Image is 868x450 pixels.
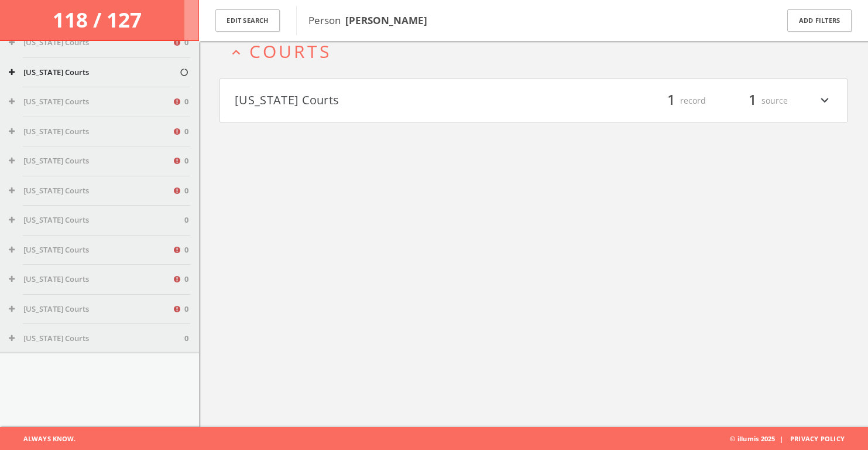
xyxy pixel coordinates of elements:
[184,333,188,345] span: 0
[9,126,172,138] button: [US_STATE] Courts
[9,37,172,49] button: [US_STATE] Courts
[662,90,680,111] span: 1
[775,434,788,443] span: |
[345,13,427,27] b: [PERSON_NAME]
[249,39,331,63] span: Courts
[790,434,845,443] a: Privacy Policy
[228,42,848,61] button: expand_lessCourts
[9,244,172,256] button: [US_STATE] Courts
[9,185,172,197] button: [US_STATE] Courts
[184,304,188,315] span: 0
[787,9,852,32] button: Add Filters
[184,155,188,167] span: 0
[184,185,188,197] span: 0
[184,274,188,285] span: 0
[9,155,172,167] button: [US_STATE] Courts
[9,333,184,345] button: [US_STATE] Courts
[9,274,172,285] button: [US_STATE] Courts
[184,214,188,226] span: 0
[9,67,179,79] button: [US_STATE] Courts
[9,214,184,226] button: [US_STATE] Courts
[718,91,788,111] div: source
[184,126,188,138] span: 0
[817,91,832,111] i: expand_more
[184,37,188,49] span: 0
[636,91,706,111] div: record
[743,90,761,111] span: 1
[215,9,280,32] button: Edit Search
[184,96,188,108] span: 0
[228,45,244,60] i: expand_less
[308,13,427,27] span: Person
[184,244,188,256] span: 0
[53,6,146,33] span: 118 / 127
[9,96,172,108] button: [US_STATE] Courts
[9,304,172,315] button: [US_STATE] Courts
[235,91,534,111] button: [US_STATE] Courts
